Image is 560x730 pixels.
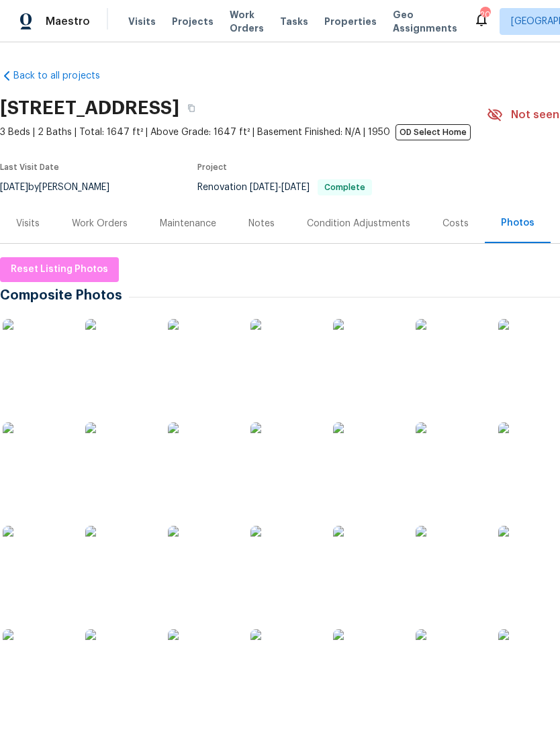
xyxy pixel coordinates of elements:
span: Work Orders [230,8,264,35]
span: Maestro [46,15,90,28]
span: Complete [319,183,371,191]
span: OD Select Home [395,124,471,140]
span: - [250,183,310,192]
span: Projects [172,15,214,28]
span: Tasks [280,17,308,26]
div: Condition Adjustments [307,217,410,230]
div: Work Orders [72,217,128,230]
span: [DATE] [250,183,278,192]
div: Costs [442,217,469,230]
span: Properties [324,15,377,28]
div: Visits [16,217,40,230]
span: Geo Assignments [393,8,457,35]
div: Photos [501,216,534,230]
div: Maintenance [160,217,216,230]
span: Visits [128,15,156,28]
span: Reset Listing Photos [11,261,108,278]
div: Notes [248,217,275,230]
div: 20 [480,8,489,21]
span: [DATE] [281,183,310,192]
span: Project [197,163,227,171]
button: Copy Address [179,96,203,120]
span: Renovation [197,183,372,192]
